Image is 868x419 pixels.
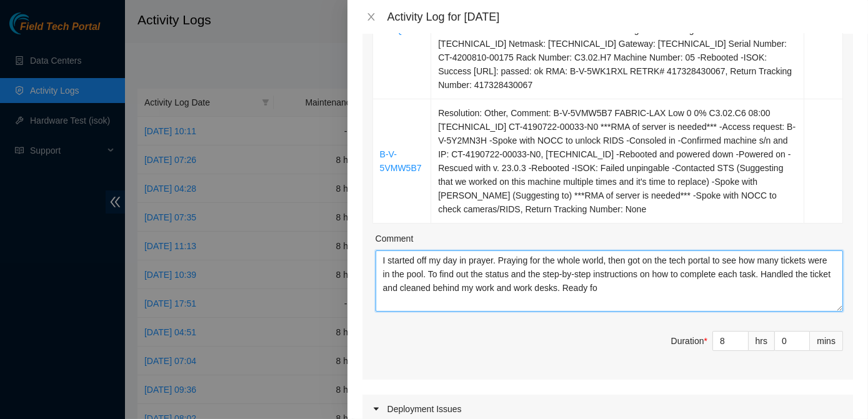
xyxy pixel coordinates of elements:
[431,99,804,224] td: Resolution: Other, Comment: B-V-5VMW5B7 FABRIC-LAX Low 0 0% C3.02.C6 08:00 [TECHNICAL_ID] CT-4190...
[380,149,422,173] a: B-V-5VMW5B7
[671,334,707,348] div: Duration
[362,11,380,23] button: Close
[366,12,376,22] span: close
[376,232,414,245] label: Comment
[387,10,853,24] div: Activity Log for [DATE]
[372,405,380,413] span: caret-right
[810,331,843,351] div: mins
[749,331,775,351] div: hrs
[376,250,843,312] textarea: Comment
